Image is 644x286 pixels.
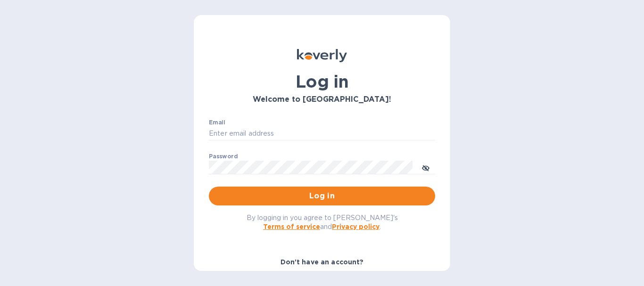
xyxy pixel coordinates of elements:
[247,214,398,230] span: By logging in you agree to [PERSON_NAME]'s and .
[209,120,225,125] label: Email
[209,95,435,104] h3: Welcome to [GEOGRAPHIC_DATA]!
[297,49,347,62] img: Koverly
[216,190,428,202] span: Log in
[209,187,435,205] button: Log in
[209,72,435,91] h1: Log in
[263,223,320,230] a: Terms of service
[209,154,238,159] label: Password
[209,127,435,141] input: Enter email address
[332,223,380,230] a: Privacy policy
[281,258,364,266] b: Don't have an account?
[416,158,435,177] button: toggle password visibility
